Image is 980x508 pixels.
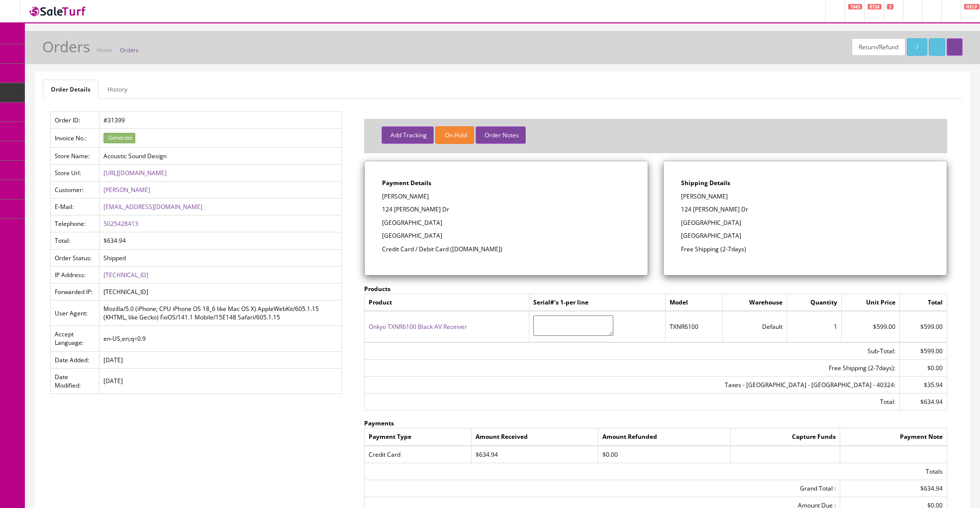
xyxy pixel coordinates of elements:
a: [EMAIL_ADDRESS][DOMAIN_NAME] [103,203,202,211]
a: [PERSON_NAME] [103,186,150,194]
td: Amount Refunded [598,428,731,446]
a: [TECHNICAL_ID] [103,271,148,279]
td: Acoustic Sound Design [99,147,342,164]
td: TXNR6100 [665,311,722,342]
p: [GEOGRAPHIC_DATA] [382,218,630,227]
td: Store Url: [51,164,99,181]
td: Capture Funds [731,428,840,446]
td: Accept Language: [51,326,99,351]
td: Amount Received [472,428,598,446]
td: Default [723,311,787,342]
td: Free Shipping (2-7days): [364,359,899,376]
button: Order Notes [476,126,526,144]
a: 5025428413 [103,219,138,228]
td: $35.94 [899,377,947,394]
span: 1943 [848,4,862,9]
td: $0.00 [598,446,731,463]
td: [DATE] [99,351,342,368]
td: Forwarded IP: [51,283,99,300]
td: Serial#'s 1-per line [529,294,665,311]
td: [TECHNICAL_ID] [99,283,342,300]
td: $599.00 [899,311,947,342]
td: Total: [364,394,899,410]
strong: Products [364,285,391,293]
td: Date Modified: [51,368,99,394]
a: / [907,38,927,56]
button: Add Tracking [382,126,434,144]
td: Unit Price [841,294,899,311]
td: $634.94 [472,446,598,463]
td: Telephone: [51,215,99,232]
img: SaleTurf [28,4,88,18]
p: [PERSON_NAME] [681,192,929,201]
td: Grand Total : [364,480,840,497]
p: [PERSON_NAME] [382,192,630,201]
td: Payment Note [840,428,947,446]
span: 8724 [868,4,882,9]
td: IP Address: [51,266,99,283]
strong: Payments [364,419,394,427]
span: 3 [887,4,893,9]
td: 1 [787,311,841,342]
td: Sub-Total: [364,342,899,360]
td: Date Added: [51,351,99,368]
td: Mozilla/5.0 (iPhone; CPU iPhone OS 18_6 like Mac OS X) AppleWebKit/605.1.15 (KHTML, like Gecko) F... [99,301,342,326]
td: E-Mail: [51,199,99,215]
p: [GEOGRAPHIC_DATA] [382,231,630,240]
button: Generate [103,133,135,143]
p: 124 [PERSON_NAME] Dr [681,205,929,214]
p: [GEOGRAPHIC_DATA] [681,218,929,227]
a: Orders [120,46,138,54]
a: Order Details [43,80,98,99]
td: Warehouse [723,294,787,311]
td: Credit Card [364,446,471,463]
td: Shipped [99,249,342,266]
a: History [99,80,135,99]
a: Home [97,46,112,54]
td: $634.94 [99,232,342,249]
td: Customer: [51,182,99,199]
td: $599.00 [899,342,947,360]
h1: Orders [42,38,90,55]
td: $599.00 [841,311,899,342]
td: Order Status: [51,249,99,266]
p: [GEOGRAPHIC_DATA] [681,231,929,240]
td: Order ID: [51,112,99,129]
td: Total [899,294,947,311]
td: Invoice No.: [51,129,99,148]
p: Credit Card / Debit Card ([DOMAIN_NAME]) [382,245,630,254]
td: Quantity [787,294,841,311]
span: HELP [964,4,980,9]
td: [DATE] [99,368,342,394]
td: Totals [364,463,947,480]
td: Payment Type [364,428,471,446]
td: Taxes - [GEOGRAPHIC_DATA] - [GEOGRAPHIC_DATA] - 40324: [364,377,899,394]
td: $634.94 [840,480,947,497]
td: User Agent: [51,301,99,326]
a: Onkyo TXNR6100 Black AV Receiver [369,322,467,331]
td: #31399 [99,112,342,129]
button: On Hold [435,126,474,144]
td: $0.00 [899,359,947,376]
td: $634.94 [899,394,947,410]
strong: Payment Details [382,179,431,187]
p: 124 [PERSON_NAME] Dr [382,205,630,214]
td: en-US,en;q=0.9 [99,326,342,351]
p: Free Shipping (2-7days) [681,245,929,254]
a: Return/Refund [852,38,905,56]
a: [URL][DOMAIN_NAME] [103,169,167,177]
td: Model [665,294,722,311]
td: Product [364,294,529,311]
td: Total: [51,232,99,249]
strong: Shipping Details [681,179,730,187]
td: Store Name: [51,147,99,164]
